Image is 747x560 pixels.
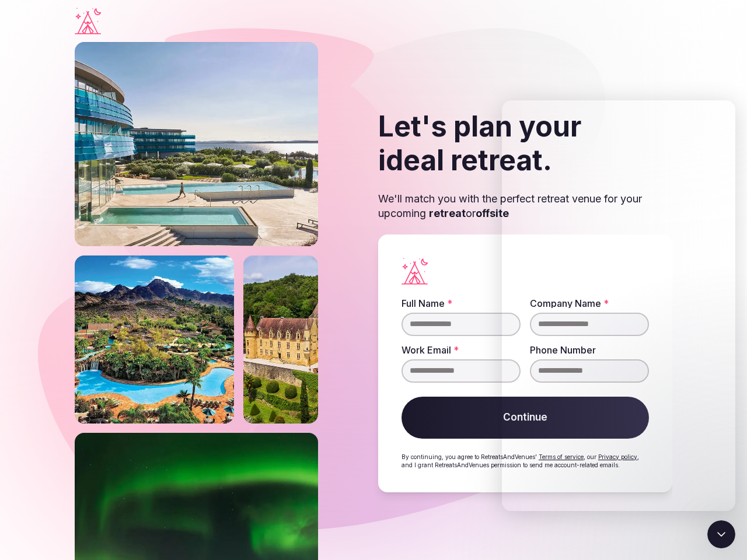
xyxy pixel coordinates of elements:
iframe: Intercom live chat [707,520,735,548]
label: Full Name [402,299,521,308]
button: Continue [402,397,649,439]
label: Work Email [402,345,521,355]
p: We'll match you with the perfect retreat venue for your upcoming or [378,191,672,220]
img: Phoenix river ranch resort [75,256,234,423]
h2: Let's plan your ideal retreat. [378,110,672,177]
img: Falkensteiner outdoor resort with pools [75,42,318,246]
strong: offsite [476,207,509,219]
img: Castle on a slope [243,256,318,423]
iframe: Intercom live chat [502,100,735,511]
a: Visit the homepage [75,8,101,34]
p: By continuing, you agree to RetreatsAndVenues' , our , and I grant RetreatsAndVenues permission t... [402,453,649,469]
strong: retreat [429,207,466,219]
